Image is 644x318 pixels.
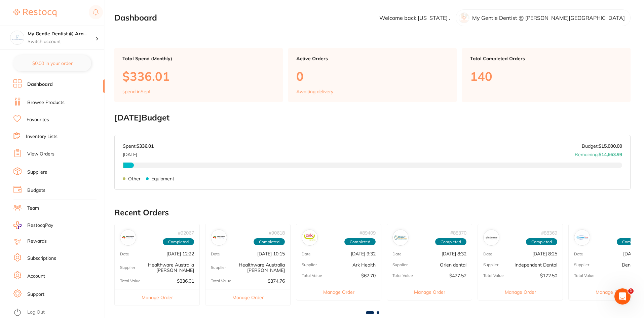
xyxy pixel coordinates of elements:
span: 1 [628,288,634,294]
p: Equipment [151,176,174,181]
p: Total Value [483,273,504,278]
img: Restocq Logo [13,9,56,17]
p: # 88369 [541,230,557,236]
p: Supplier [574,262,589,267]
p: Awaiting delivery [296,89,333,94]
p: # 88370 [450,230,466,236]
a: Restocq Logo [13,5,56,21]
p: Supplier [211,265,226,270]
a: Team [27,205,39,212]
p: [DATE] 12:22 [166,251,194,256]
button: Manage Order [478,284,563,300]
p: Supplier [392,262,408,267]
a: Favourites [27,116,49,123]
p: [DATE] 8:32 [442,251,466,256]
button: Manage Order [387,284,472,300]
p: Switch account [28,38,96,45]
img: Orien dental [394,231,407,244]
p: $336.01 [177,278,194,284]
p: 0 [296,69,449,83]
p: [DATE] 8:25 [532,251,557,256]
button: Log Out [13,307,103,318]
p: Spent: [123,143,154,149]
h2: [DATE] Budget [114,113,631,122]
p: # 92067 [178,230,194,236]
img: Healthware Australia Ridley [122,231,135,244]
p: [DATE] [123,149,154,157]
p: Supplier [483,262,498,267]
p: Total Value [302,273,322,278]
p: Total Value [211,279,231,283]
p: $336.01 [122,69,275,83]
button: $0.00 in your order [13,55,91,71]
p: $172.50 [540,273,557,278]
p: Total Spend (Monthly) [122,56,275,61]
img: My Gentle Dentist @ Arana Hills [10,31,24,44]
a: Account [27,273,45,280]
p: Independent Dental [515,262,557,268]
button: Manage Order [205,289,290,306]
strong: $15,000.00 [599,143,622,149]
strong: $14,663.99 [599,151,622,157]
p: Total Completed Orders [470,56,622,61]
p: 140 [470,69,622,83]
span: Completed [435,238,466,246]
p: Active Orders [296,56,449,61]
p: Date [392,252,402,256]
span: Completed [163,238,194,246]
a: Total Completed Orders140 [462,48,631,102]
p: $374.76 [268,278,285,284]
p: Healthware Australia [PERSON_NAME] [226,262,285,273]
p: Ark Health [352,262,376,268]
img: Independent Dental [485,231,498,244]
h2: Recent Orders [114,208,631,217]
iframe: Intercom live chat [614,288,631,305]
p: $427.52 [449,273,466,278]
p: Orien dental [440,262,466,268]
p: Other [128,176,141,181]
a: Total Spend (Monthly)$336.01spend inSept [114,48,283,102]
img: Healthware Australia Ridley [213,231,225,244]
p: Welcome back, [US_STATE] . [379,15,450,21]
p: Date [211,252,220,256]
p: [DATE] 9:32 [351,251,376,256]
p: Date [120,252,129,256]
a: Browse Products [27,99,65,106]
p: $62.70 [361,273,376,278]
a: Rewards [27,238,47,245]
span: Completed [254,238,285,246]
h2: Dashboard [114,13,157,23]
a: View Orders [27,151,54,157]
p: spend in Sept [122,89,151,94]
span: Completed [526,238,557,246]
span: RestocqPay [27,222,53,229]
strong: $336.01 [137,143,154,149]
span: Completed [344,238,376,246]
a: Suppliers [27,169,47,176]
a: Support [27,291,44,298]
p: Supplier [302,262,317,267]
img: Ark Health [303,231,316,244]
a: Active Orders0Awaiting delivery [288,48,457,102]
a: Dashboard [27,81,53,88]
a: RestocqPay [13,221,53,229]
p: Date [302,252,311,256]
p: # 89409 [359,230,376,236]
a: Log Out [27,309,45,316]
p: Date [574,252,583,256]
a: Budgets [27,187,45,194]
p: Remaining: [575,149,622,157]
p: Total Value [120,279,141,283]
p: Date [483,252,492,256]
img: RestocqPay [13,221,22,229]
p: Supplier [120,265,135,270]
a: Subscriptions [27,255,56,262]
button: Manage Order [115,289,199,306]
p: Healthware Australia [PERSON_NAME] [135,262,194,273]
p: Total Value [574,273,595,278]
h4: My Gentle Dentist @ Arana Hills [28,31,96,37]
p: Total Value [392,273,413,278]
p: Budget: [582,143,622,149]
p: My Gentle Dentist @ [PERSON_NAME][GEOGRAPHIC_DATA] [472,15,625,21]
button: Manage Order [296,284,381,300]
